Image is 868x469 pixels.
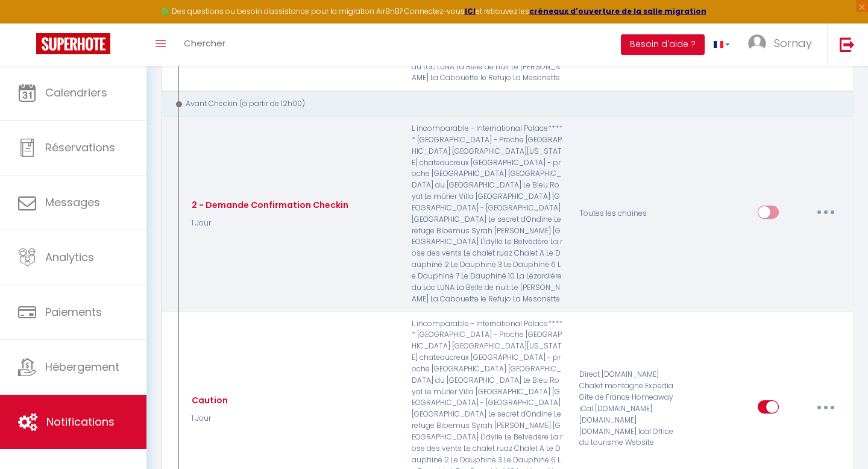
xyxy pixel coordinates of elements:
[189,394,228,407] div: Caution
[748,34,766,52] img: ...
[184,37,225,49] span: Chercher
[45,140,115,155] span: Réservations
[45,85,107,100] span: Calendriers
[529,6,706,16] a: créneaux d'ouverture de la salle migration
[45,359,119,374] span: Hébergement
[45,304,102,319] span: Paiements
[45,250,94,265] span: Analytics
[189,218,348,229] p: 1 Jour
[175,24,234,66] a: Chercher
[774,36,812,51] span: Sornay
[621,34,705,55] button: Besoin d'aide ?
[46,414,115,429] span: Notifications
[840,37,855,52] img: logout
[739,24,827,66] a: ... Sornay
[404,123,571,305] p: L incomparable - International Palace***** [GEOGRAPHIC_DATA] - Proche [GEOGRAPHIC_DATA] [GEOGRAPH...
[45,195,100,210] span: Messages
[172,98,829,110] div: Avant Checkin (à partir de 12h00)
[36,33,110,54] img: Super Booking
[10,5,46,41] button: Ouvrir le widget de chat LiveChat
[465,6,476,16] a: ICI
[571,123,683,305] div: Toutes les chaines
[189,413,228,424] p: 1 Jour
[189,198,348,212] div: 2 - Demande Confirmation Checkin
